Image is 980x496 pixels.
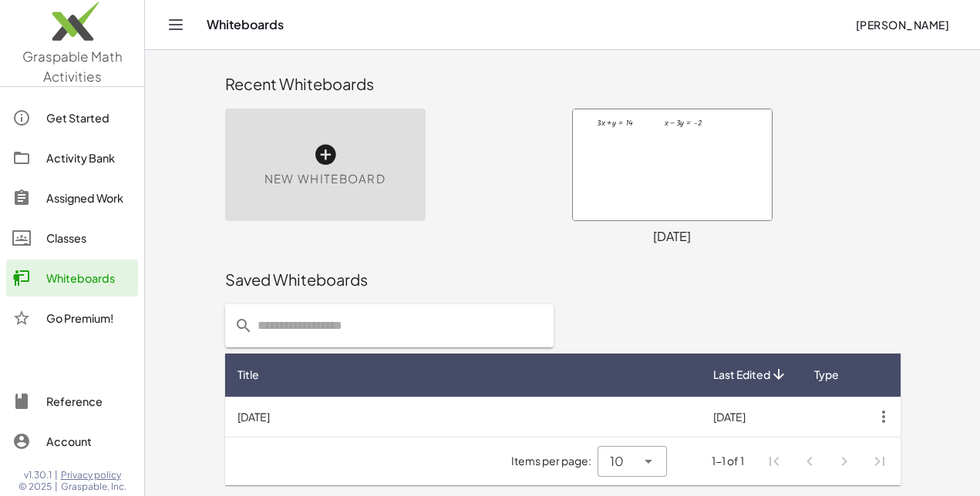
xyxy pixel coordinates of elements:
div: Whiteboards [46,269,132,287]
a: Whiteboards [6,260,138,297]
div: Reference [46,392,132,411]
a: Classes [6,220,138,256]
span: Type [814,367,839,383]
span: © 2025 [19,481,52,493]
a: Privacy policy [61,469,126,481]
span: Title [237,367,259,383]
span: [PERSON_NAME] [855,18,949,32]
span: Items per page: [511,453,598,469]
a: Reference [6,383,138,420]
span: New Whiteboard [264,170,386,188]
span: v1.30.1 [24,469,52,481]
i: prepended action [234,317,253,335]
div: Assigned Work [46,189,132,207]
td: [DATE] [225,397,701,437]
span: | [55,469,58,481]
a: Activity Bank [6,139,138,176]
button: [PERSON_NAME] [843,11,961,39]
div: Saved Whiteboards [225,269,901,290]
span: 10 [610,452,624,471]
span: | [55,481,58,493]
a: Get Started [6,99,138,136]
div: Classes [46,229,132,247]
div: Recent Whiteboards [225,73,901,95]
div: Activity Bank [46,149,132,167]
span: Graspable, Inc. [61,481,126,493]
a: Assigned Work [6,179,138,216]
td: [DATE] [701,397,800,437]
div: [DATE] [572,227,773,246]
div: Get Started [46,109,132,127]
div: Account [46,432,132,451]
div: 1-1 of 1 [712,453,744,469]
span: Last Edited [713,367,770,383]
a: Account [6,423,138,460]
button: Toggle navigation [163,12,188,37]
nav: Pagination Navigation [756,444,897,479]
span: Graspable Math Activities [22,48,123,85]
div: Go Premium! [46,309,132,327]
